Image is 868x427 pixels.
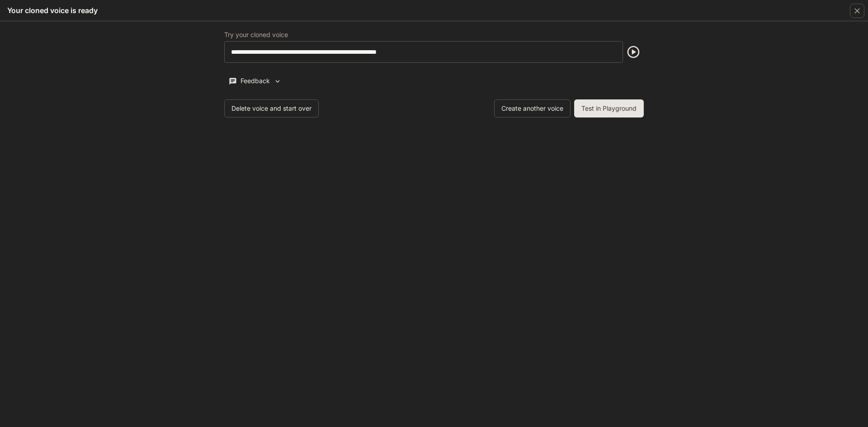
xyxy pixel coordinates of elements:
[224,74,286,89] button: Feedback
[224,32,288,38] p: Try your cloned voice
[574,99,644,117] button: Test in Playground
[7,5,98,15] h5: Your cloned voice is ready
[224,99,319,117] button: Delete voice and start over
[494,99,571,117] button: Create another voice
